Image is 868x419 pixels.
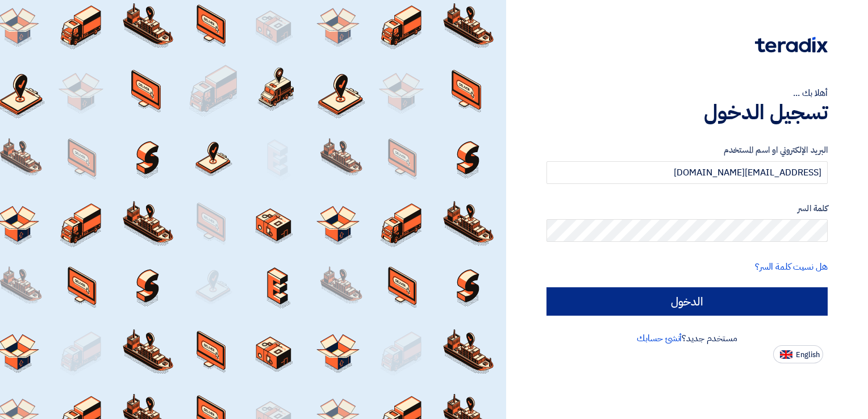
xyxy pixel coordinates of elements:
[546,161,828,184] input: أدخل بريد العمل الإلكتروني او اسم المستخدم الخاص بك ...
[780,350,792,359] img: en-US.png
[546,202,828,215] label: كلمة السر
[546,332,828,345] div: مستخدم جديد؟
[546,287,828,316] input: الدخول
[546,144,828,157] label: البريد الإلكتروني او اسم المستخدم
[546,100,828,125] h1: تسجيل الدخول
[755,260,828,274] a: هل نسيت كلمة السر؟
[755,37,828,53] img: Teradix logo
[546,86,828,100] div: أهلا بك ...
[637,332,682,345] a: أنشئ حسابك
[796,351,820,359] span: English
[773,345,823,363] button: English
